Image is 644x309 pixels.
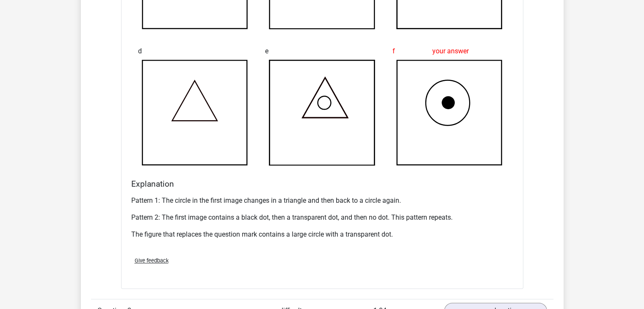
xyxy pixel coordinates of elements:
span: f [392,43,395,60]
p: Pattern 2: The first image contains a black dot, then a transparent dot, and then no dot. This pa... [131,212,513,223]
p: Pattern 1: The circle in the first image changes in a triangle and then back to a circle again. [131,196,513,206]
span: Give feedback [135,257,169,264]
span: d [138,43,142,60]
span: e [265,43,268,60]
h4: Explanation [131,179,513,189]
p: The figure that replaces the question mark contains a large circle with a transparent dot. [131,229,513,240]
div: your answer [392,43,506,60]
